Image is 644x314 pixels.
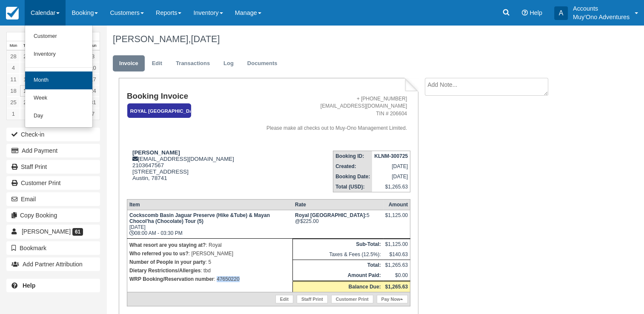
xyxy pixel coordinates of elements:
button: Add Partner Attribution [6,257,100,271]
a: 28 [7,51,20,62]
a: Transactions [169,55,216,72]
th: Total (USD): [333,182,372,192]
th: Sub-Total: [293,239,383,249]
img: checkfront-main-nav-mini-logo.png [6,7,19,20]
a: Month [25,71,92,89]
a: 4 [7,62,20,74]
th: Rate [293,199,383,210]
a: 2 [20,108,33,120]
th: Amount Paid: [293,270,383,281]
a: Log [217,55,240,72]
a: Help [6,279,100,292]
td: $1,265.63 [383,260,410,270]
div: $1,125.00 [385,212,408,225]
th: Total: [293,260,383,270]
div: A [554,6,568,20]
a: Staff Print [297,295,328,303]
th: Mon [7,41,20,51]
td: $0.00 [383,270,410,281]
a: [PERSON_NAME] 61 [6,225,100,238]
h1: [PERSON_NAME], [113,34,583,44]
a: Customer [25,28,92,46]
strong: What resort are you staying at? [129,242,206,248]
a: 17 [86,74,100,85]
a: 26 [20,97,33,108]
strong: Number of People in your party [129,259,206,265]
ul: Calendar [25,26,93,128]
a: 1 [7,108,20,120]
strong: WRP Booking/Reservation number [129,276,214,282]
button: Add Payment [6,144,100,157]
a: Customer Print [6,176,100,190]
em: Royal [GEOGRAPHIC_DATA] [127,103,191,118]
strong: [PERSON_NAME] [132,149,180,156]
p: : tbd [129,266,290,275]
address: + [PHONE_NUMBER] [EMAIL_ADDRESS][DOMAIN_NAME] TIN # 206604 Please make all checks out to Muy-Ono ... [250,95,407,132]
th: Created: [333,161,372,171]
p: : 47650220 [129,275,290,283]
td: [DATE] [372,171,410,182]
p: Accounts [573,4,630,13]
a: Edit [146,55,169,72]
th: Sun [86,41,100,51]
a: Inventory [25,46,92,63]
a: Documents [241,55,284,72]
a: 31 [86,97,100,108]
a: 19 [20,85,33,97]
strong: Dietary Restrictions/Allergies [129,268,200,274]
p: Muy'Ono Adventures [573,13,630,21]
td: $1,265.63 [372,182,410,192]
a: 10 [86,62,100,74]
td: $140.63 [383,249,410,260]
td: $1,125.00 [383,239,410,249]
th: Amount [383,199,410,210]
a: Week [25,89,92,107]
th: Booking ID: [333,151,372,161]
p: : Royal [129,241,290,249]
span: $225.00 [300,218,318,224]
button: Email [6,192,100,206]
span: Help [530,9,542,16]
td: [DATE] [372,161,410,171]
h1: Booking Invoice [127,92,246,101]
a: Edit [275,295,293,303]
strong: $1,265.63 [385,284,408,290]
th: Booking Date: [333,171,372,182]
span: [DATE] [191,34,220,44]
a: 18 [7,85,20,97]
a: 5 [20,62,33,74]
a: Staff Print [6,160,100,174]
a: Pay Now [377,295,408,303]
button: Copy Booking [6,208,100,222]
a: 7 [86,108,100,120]
td: 5 @ [293,210,383,238]
span: [PERSON_NAME] [22,228,71,235]
strong: Cockscomb Basin Jaguar Preserve (Hike &Tube) & Mayan Chocol'ha (Chocolate) Tour (5) [129,212,270,224]
a: 3 [86,51,100,62]
a: 29 [20,51,33,62]
a: 12 [20,74,33,85]
th: Balance Due: [293,281,383,292]
a: Invoice [113,55,145,72]
a: Day [25,107,92,125]
strong: Who referred you to us? [129,251,189,257]
strong: KLNM-300725 [374,153,408,159]
strong: Royal Belize [295,212,366,218]
button: Check-in [6,128,100,141]
div: [EMAIL_ADDRESS][DOMAIN_NAME] 2103647567 [STREET_ADDRESS] Austin, 78741 [127,149,246,192]
th: Tue [20,41,33,51]
a: Royal [GEOGRAPHIC_DATA] [127,103,188,119]
a: 25 [7,97,20,108]
i: Help [522,10,528,16]
button: Bookmark [6,241,100,255]
p: : 5 [129,258,290,266]
span: 61 [72,228,83,236]
td: Taxes & Fees (12.5%): [293,249,383,260]
td: [DATE] 08:00 AM - 03:30 PM [127,210,292,238]
th: Item [127,199,292,210]
a: 24 [86,85,100,97]
p: : [PERSON_NAME] [129,249,290,258]
a: Customer Print [331,295,373,303]
a: 11 [7,74,20,85]
b: Help [23,282,35,289]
